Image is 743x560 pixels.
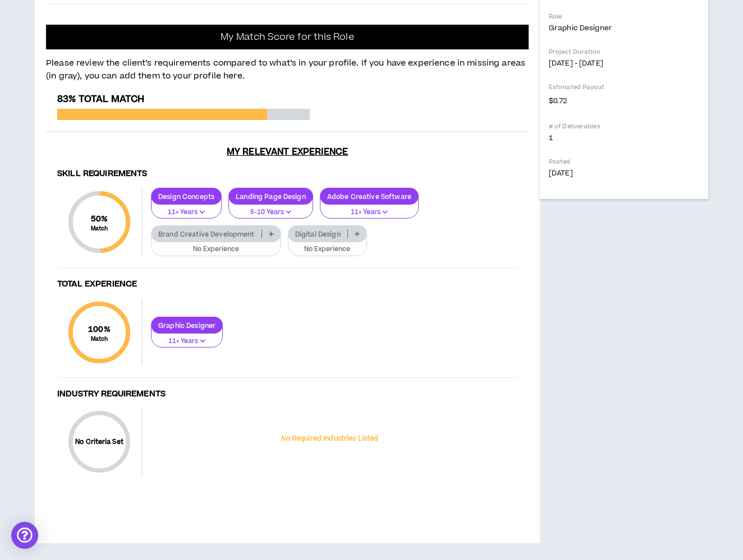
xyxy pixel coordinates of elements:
span: 83% Total Match [57,92,144,106]
p: Please review the client’s requirements compared to what’s in your profile. If you have experienc... [46,50,529,82]
button: 6-10 Years [228,198,313,219]
p: Project Duration [549,48,699,56]
span: 100 % [88,323,111,335]
button: 11+ Years [151,327,223,348]
p: Graphic Designer [152,321,222,330]
p: No Experience [158,244,274,254]
h4: Industry Requirements [57,389,517,400]
p: Estimated Payout [549,83,699,91]
p: Adobe Creative Software [320,192,418,201]
p: [DATE] - [DATE] [549,58,699,68]
div: Open Intercom Messenger [11,522,38,549]
button: No Experience [288,235,367,256]
p: My Match Score for this Role [221,31,354,43]
p: # of Deliverables [549,122,699,131]
h4: Skill Requirements [57,169,517,179]
span: $0.72 [549,94,567,107]
p: 11+ Years [327,207,411,217]
small: Match [91,225,108,233]
p: Role [549,12,699,21]
span: 50 % [91,213,108,225]
p: Digital Design [288,230,347,238]
p: Posted [549,158,699,166]
p: Brand Creative Development [152,230,262,238]
p: No Required Industries Listed [281,434,378,444]
p: Landing Page Design [229,192,313,201]
p: 1 [549,133,699,143]
small: Match [88,335,111,343]
p: Design Concepts [152,192,221,201]
p: 6-10 Years [236,207,306,217]
p: [DATE] [549,168,699,178]
h4: Total Experience [57,279,517,290]
h3: My Relevant Experience [46,146,529,158]
span: Graphic Designer [549,23,612,33]
button: 11+ Years [151,198,222,219]
button: No Experience [151,235,281,256]
p: 11+ Years [158,207,214,217]
p: No Criteria Set [68,437,130,447]
button: 11+ Years [320,198,419,219]
p: No Experience [295,244,360,254]
p: 11+ Years [158,336,215,346]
